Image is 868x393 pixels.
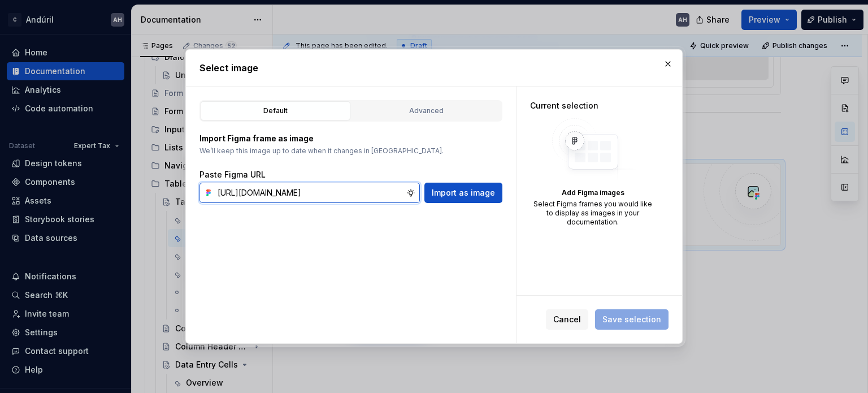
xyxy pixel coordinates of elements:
div: Current selection [530,100,656,111]
input: https://figma.com/file... [213,183,406,203]
div: Select Figma frames you would like to display as images in your documentation. [530,200,656,227]
label: Paste Figma URL [199,169,266,180]
button: Import as image [424,183,502,203]
div: Advanced [355,105,497,116]
span: Cancel [553,314,581,325]
div: Default [205,105,346,116]
p: We’ll keep this image up to date when it changes in [GEOGRAPHIC_DATA]. [199,146,502,156]
h2: Select image [199,61,669,75]
div: Add Figma images [530,188,656,197]
button: Cancel [546,309,588,330]
span: Import as image [432,187,495,198]
p: Import Figma frame as image [199,133,502,144]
